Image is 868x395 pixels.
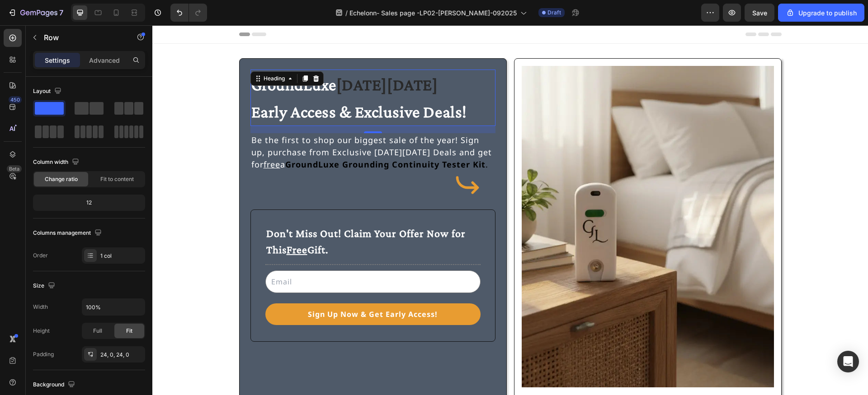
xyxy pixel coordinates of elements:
[93,327,102,335] span: Full
[349,8,517,18] span: Echelonn- Sales page -LP02-[PERSON_NAME]-092025
[109,49,134,57] div: Heading
[44,32,121,43] p: Row
[33,303,48,311] div: Width
[113,245,328,268] input: Email
[778,4,864,22] button: Upgrade to publish
[33,350,54,358] div: Padding
[99,77,315,96] span: Early Access & Exclusive Deals!
[4,4,67,22] button: 7
[82,299,145,315] input: Auto
[33,227,104,239] div: Columns management
[45,175,78,183] span: Change ratio
[752,9,767,17] span: Save
[33,156,81,168] div: Column width
[35,196,143,209] div: 12
[126,327,132,335] span: Fit
[786,8,857,18] div: Upgrade to publish
[100,351,143,359] div: 24, 0, 24, 0
[133,134,333,144] strong: GroundLuxe Grounding Continuity Tester Kit
[99,109,342,145] p: Be the first to shop our biggest sale of the year! Sign up, purchase from Exclusive [DATE][DATE] ...
[369,41,622,362] img: gempages_574793632628867871-d718dc84-84e1-41dd-ae70-058c5dbbb568.webp
[547,9,561,17] span: Draft
[100,252,143,260] div: 1 col
[113,278,328,300] button: Sign Up Now &amp; Get Early Access!
[45,56,70,65] p: Settings
[33,327,50,335] div: Height
[33,379,77,391] div: Background
[345,8,348,18] span: /
[33,280,57,292] div: Size
[184,50,286,69] strong: [DATE][DATE]
[59,7,63,18] p: 7
[745,4,774,22] button: Save
[837,351,859,372] div: Open Intercom Messenger
[7,165,22,172] div: Beta
[100,175,134,183] span: Fit to content
[89,56,120,65] p: Advanced
[170,4,207,22] div: Undo/Redo
[33,85,63,98] div: Layout
[133,134,336,144] span: .
[33,251,48,260] div: Order
[156,283,285,294] div: Sign Up Now & Get Early Access!
[134,218,155,230] u: Free
[114,200,327,232] p: Don't Miss Out! Claim Your Offer Now for This Gift.
[152,25,868,395] iframe: Design area
[111,134,128,144] u: free
[9,96,22,103] div: 450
